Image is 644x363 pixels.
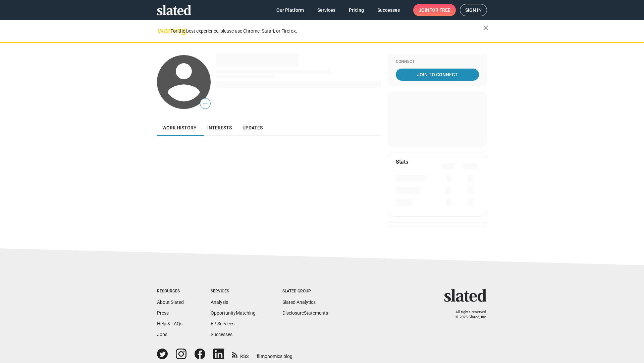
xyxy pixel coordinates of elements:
div: Slated Group [282,289,328,294]
a: DisclosureStatements [282,310,328,316]
a: About Slated [157,299,184,305]
mat-card-title: Stats [396,158,408,165]
div: Services [211,289,256,294]
mat-icon: warning [158,27,166,35]
a: Services [312,4,341,16]
a: Help & FAQs [157,321,182,326]
span: Updates [243,125,263,130]
span: Pricing [349,4,364,16]
a: Updates [237,120,268,136]
a: EP Services [211,321,234,326]
span: Join [419,4,450,16]
a: Join To Connect [396,69,479,81]
a: Slated Analytics [282,299,316,305]
span: Work history [162,125,197,130]
span: for free [429,4,450,16]
a: Successes [372,4,405,16]
a: Joinfor free [413,4,456,16]
span: Interests [207,125,232,130]
div: For the best experience, please use Chrome, Safari, or Firefox. [170,27,483,36]
span: film [257,354,265,359]
span: Successes [377,4,400,16]
p: All rights reserved. © 2025 Slated, Inc. [448,310,487,320]
span: Join To Connect [397,69,478,81]
a: Analysis [211,299,228,305]
mat-icon: close [482,24,490,32]
span: Our Platform [276,4,304,16]
div: Resources [157,289,184,294]
a: OpportunityMatching [211,310,256,316]
a: filmonomics blog [257,348,292,360]
div: Connect [396,59,479,65]
a: RSS [232,349,249,360]
a: Work history [157,120,202,136]
span: Sign in [465,4,482,16]
a: Our Platform [271,4,309,16]
span: Services [317,4,335,16]
a: Interests [202,120,237,136]
a: Press [157,310,169,316]
span: — [200,99,210,108]
a: Sign in [460,4,487,16]
a: Jobs [157,332,167,337]
a: Successes [211,332,232,337]
a: Pricing [343,4,369,16]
